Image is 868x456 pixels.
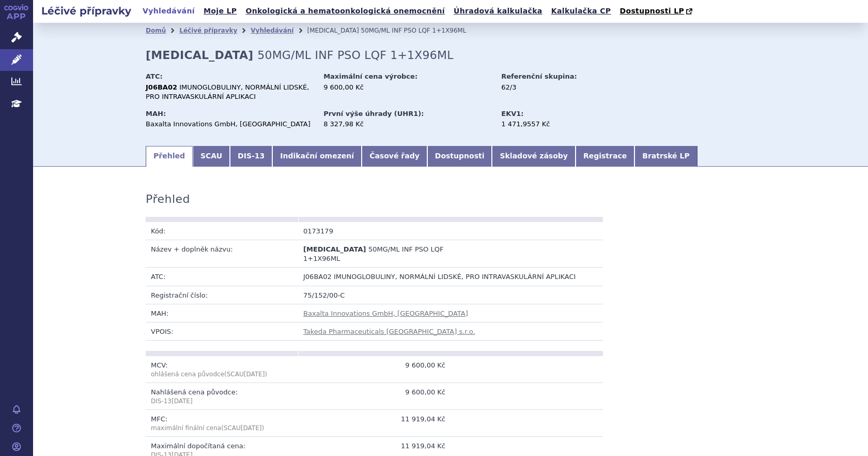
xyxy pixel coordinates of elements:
td: MAH: [146,304,298,322]
td: Registrační číslo: [146,286,298,304]
td: MCV: [146,356,298,383]
a: Bratrské LP [634,146,697,167]
p: DIS-13 [151,397,293,406]
td: 9 600,00 Kč [298,383,451,410]
td: 75/152/00-C [298,286,603,304]
td: ATC: [146,268,298,286]
span: IMUNOGLOBULINY, NORMÁLNÍ LIDSKÉ, PRO INTRAVASKULÁRNÍ APLIKACI [146,83,309,100]
td: MFC: [146,410,298,437]
td: Nahlášená cena původce: [146,383,298,410]
span: [DATE] [244,371,265,378]
a: Úhradová kalkulačka [451,4,546,18]
a: Dostupnosti LP [616,4,698,19]
span: IMUNOGLOBULINY, NORMÁLNÍ LIDSKÉ, PRO INTRAVASKULÁRNÍ APLIKACI [334,273,576,281]
p: maximální finální cena [151,424,293,433]
strong: ATC: [146,72,163,80]
span: [MEDICAL_DATA] [303,245,366,253]
span: J06BA02 [303,273,332,281]
td: Kód: [146,222,298,240]
span: 50MG/ML INF PSO LQF 1+1X96ML [303,245,443,262]
a: Vyhledávání [139,4,198,18]
a: Moje LP [200,4,240,18]
h2: Léčivé přípravky [33,4,139,18]
td: 0173179 [298,222,451,240]
span: ohlášená cena původce [151,371,224,378]
a: Dostupnosti [427,146,492,167]
a: Onkologická a hematoonkologická onemocnění [242,4,448,18]
a: Skladové zásoby [492,146,575,167]
span: 50MG/ML INF PSO LQF 1+1X96ML [361,27,467,34]
div: Baxalta Innovations GmbH, [GEOGRAPHIC_DATA] [146,120,314,129]
a: Léčivé přípravky [179,27,237,34]
a: DIS-13 [230,146,272,167]
strong: EKV1: [501,110,523,117]
span: [DATE] [241,424,262,432]
a: Vyhledávání [251,27,293,34]
td: Název + doplněk názvu: [146,240,298,268]
span: (SCAU ) [151,371,267,378]
strong: Referenční skupina: [501,72,577,80]
td: 11 919,04 Kč [298,410,451,437]
a: SCAU [193,146,230,167]
td: 9 600,00 Kč [298,356,451,383]
h3: Přehled [146,193,190,206]
div: 62/3 [501,83,617,92]
span: 50MG/ML INF PSO LQF 1+1X96ML [257,49,453,62]
a: Registrace [576,146,634,167]
a: Kalkulačka CP [548,4,614,18]
a: Takeda Pharmaceuticals [GEOGRAPHIC_DATA] s.r.o. [303,328,475,335]
span: [MEDICAL_DATA] [307,27,359,34]
a: Domů [146,27,166,34]
span: (SCAU ) [221,424,264,432]
div: 8 327,98 Kč [323,120,491,129]
span: [DATE] [172,398,193,405]
strong: První výše úhrady (UHR1): [323,110,424,117]
a: Baxalta Innovations GmbH, [GEOGRAPHIC_DATA] [303,310,468,317]
strong: MAH: [146,110,166,117]
td: VPOIS: [146,322,298,341]
span: Dostupnosti LP [619,7,684,15]
a: Časové řady [362,146,427,167]
strong: [MEDICAL_DATA] [146,49,253,62]
div: 9 600,00 Kč [323,83,491,92]
a: Přehled [146,146,193,167]
div: 1 471,9557 Kč [501,120,617,129]
strong: J06BA02 [146,83,177,91]
a: Indikační omezení [272,146,362,167]
strong: Maximální cena výrobce: [323,72,417,80]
